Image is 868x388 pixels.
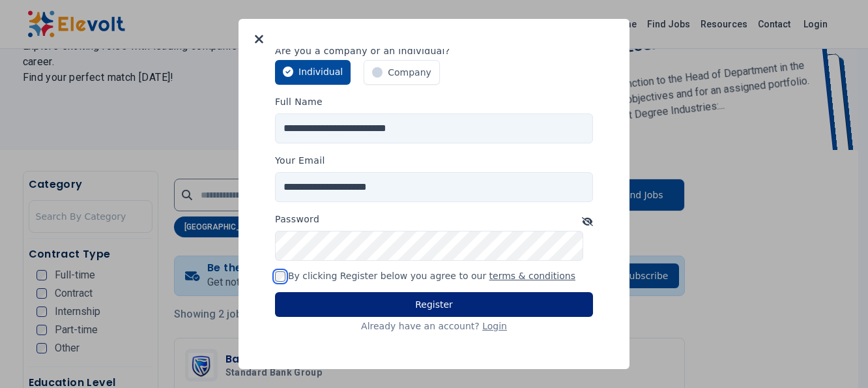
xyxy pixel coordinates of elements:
[388,66,431,79] span: Company
[275,213,319,226] label: Password
[275,292,593,317] button: Register
[275,95,323,108] label: Full Name
[288,271,575,281] span: By clicking Register below you agree to our
[298,65,343,78] span: Individual
[275,320,593,333] p: Already have an account?
[489,271,575,281] a: terms & conditions
[803,325,868,388] iframe: Chat Widget
[275,271,285,282] input: By clicking Register below you agree to our terms & conditions
[275,154,325,167] label: Your Email
[275,44,593,57] p: Are you a company or an individual?
[482,320,507,333] button: Login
